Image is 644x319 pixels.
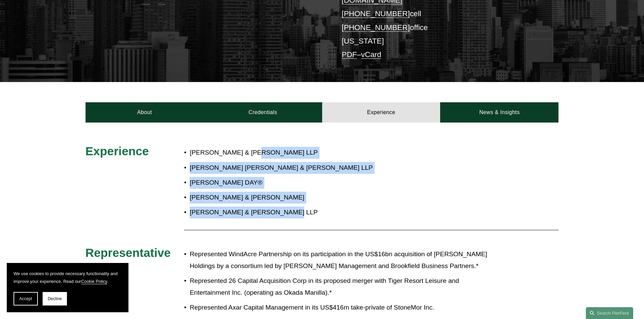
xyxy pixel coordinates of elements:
a: vCard [361,50,381,59]
section: Cookie banner [7,263,128,312]
p: [PERSON_NAME] & [PERSON_NAME] LLP [190,147,499,159]
p: [PERSON_NAME] [PERSON_NAME] & [PERSON_NAME] LLP [190,162,499,174]
button: Accept [14,292,38,305]
a: About [86,102,204,123]
a: News & Insights [440,102,558,123]
span: Experience [86,144,149,158]
a: Cookie Policy [81,279,107,284]
p: [PERSON_NAME] DAY® [190,177,499,189]
span: Accept [19,296,32,301]
p: Represented Axar Capital Management in its US$416m take-private of StoneMor Inc. [190,302,499,314]
a: Credentials [204,102,322,123]
a: [PHONE_NUMBER] [342,9,410,18]
a: Experience [322,102,440,123]
p: [PERSON_NAME] & [PERSON_NAME] [190,192,499,204]
a: PDF [342,50,357,59]
a: [PHONE_NUMBER] [342,23,410,32]
p: Represented 26 Capital Acquisition Corp in its proposed merger with Tiger Resort Leisure and Ente... [190,275,499,298]
span: Decline [48,296,62,301]
p: [PERSON_NAME] & [PERSON_NAME] LLP [190,207,499,218]
p: Represented WindAcre Partnership on its participation in the US$16bn acquisition of [PERSON_NAME]... [190,248,499,272]
span: Representative Matters [86,246,174,274]
a: Search this site [586,307,633,319]
p: We use cookies to provide necessary functionality and improve your experience. Read our . [14,270,122,285]
button: Decline [43,292,67,305]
